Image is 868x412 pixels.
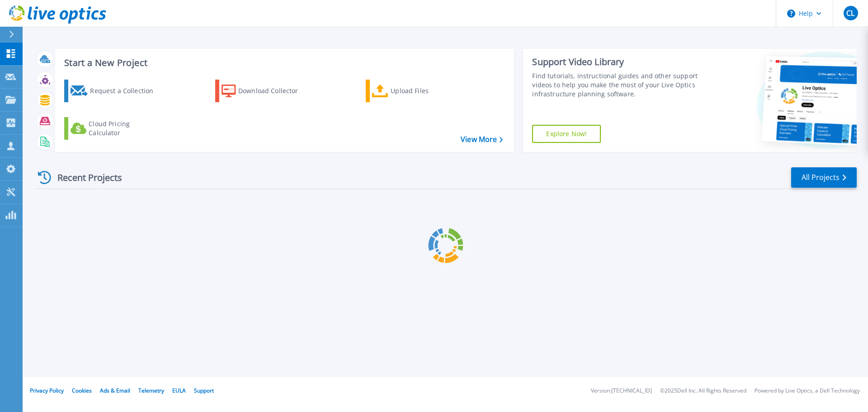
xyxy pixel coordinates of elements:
div: Support Video Library [532,56,702,68]
div: Find tutorials, instructional guides and other support videos to help you make the most of your L... [532,71,702,99]
a: Telemetry [138,387,164,394]
a: Explore Now! [532,125,601,143]
h3: Start a New Project [64,58,503,68]
li: © 2025 Dell Inc. All Rights Reserved [660,388,746,394]
div: Download Collector [238,82,311,100]
a: Cookies [72,387,92,394]
a: All Projects [791,167,857,188]
li: Version: [TECHNICAL_ID] [591,388,652,394]
span: CL [846,9,854,17]
li: Powered by Live Optics, a Dell Technology [755,388,860,394]
a: Upload Files [366,80,467,102]
div: Cloud Pricing Calculator [89,119,161,137]
a: View More [461,135,503,144]
a: Privacy Policy [30,387,64,394]
a: Request a Collection [64,80,165,102]
a: Download Collector [215,80,316,102]
a: Ads & Email [100,387,130,394]
a: Cloud Pricing Calculator [64,117,165,140]
a: EULA [172,387,186,394]
div: Upload Files [391,82,463,100]
div: Request a Collection [90,82,162,100]
a: Support [194,387,214,394]
div: Recent Projects [35,166,134,189]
